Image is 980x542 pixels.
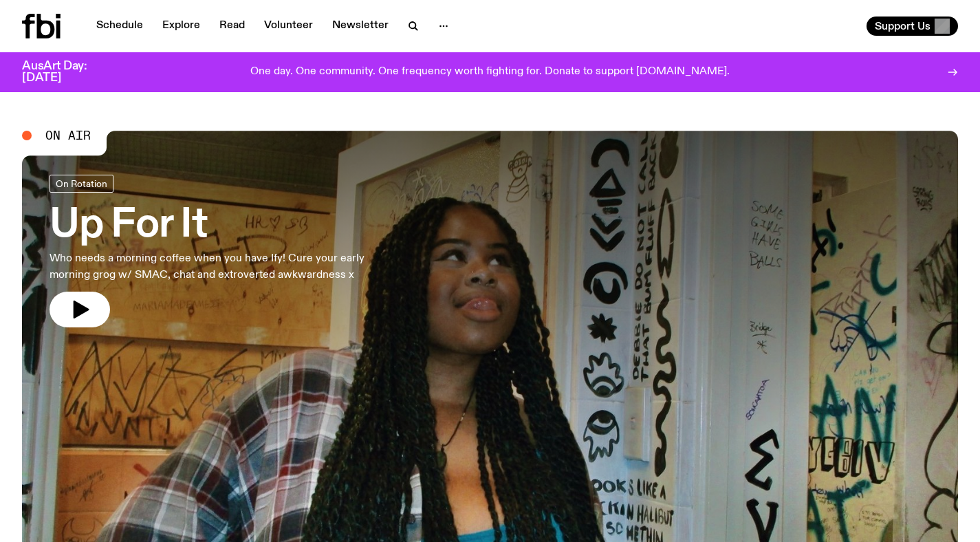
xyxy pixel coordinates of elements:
p: One day. One community. One frequency worth fighting for. Donate to support [DOMAIN_NAME]. [250,66,730,78]
a: Explore [154,17,208,36]
span: Support Us [875,20,930,32]
span: On Rotation [56,178,107,188]
a: Up For ItWho needs a morning coffee when you have Ify! Cure your early morning grog w/ SMAC, chat... [50,175,402,327]
a: Schedule [88,17,151,36]
h3: Up For It [50,206,402,245]
p: Who needs a morning coffee when you have Ify! Cure your early morning grog w/ SMAC, chat and extr... [50,250,402,283]
a: Read [211,17,253,36]
a: On Rotation [50,175,113,193]
span: On Air [45,129,91,142]
button: Support Us [867,17,958,36]
a: Volunteer [256,17,321,36]
a: Newsletter [324,17,397,36]
h3: AusArt Day: [DATE] [22,61,110,84]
